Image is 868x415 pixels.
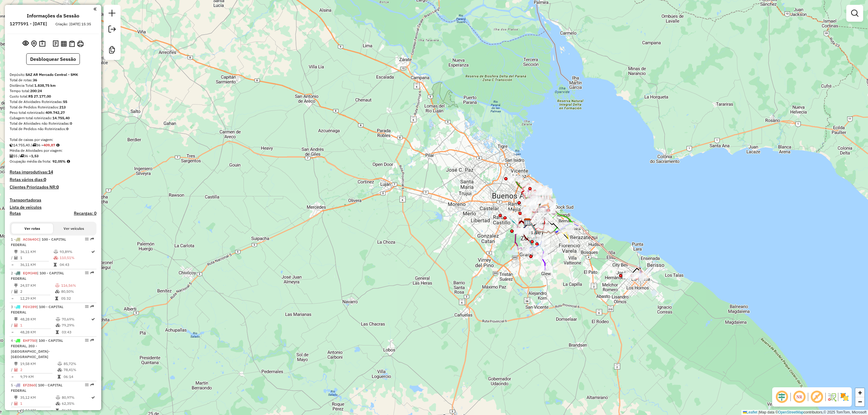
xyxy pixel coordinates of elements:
i: Distância Total [14,284,18,287]
strong: 0 [44,177,46,182]
i: Total de rotas [20,154,24,158]
div: Total de Atividades Roteirizadas: [10,99,96,105]
div: Map data © contributors,© 2025 TomTom, Microsoft [741,410,868,415]
td: 06:33 [61,407,91,413]
span: Ocultar NR [792,390,807,404]
span: 3 - [11,304,63,314]
td: 48,28 KM [20,329,55,335]
td: / [11,367,14,373]
i: Rota otimizada [91,250,95,254]
td: / [11,401,14,407]
div: Total de Atividades não Roteirizadas: [10,121,96,126]
span: | [758,410,759,414]
i: Tempo total em rota [58,375,61,379]
i: Total de Atividades [14,290,18,293]
i: Rota otimizada [91,317,95,321]
td: 78,41% [63,367,94,373]
a: Rotas [10,211,21,216]
img: Exibir/Ocultar setores [840,392,849,402]
a: Criar modelo [106,44,118,58]
em: Média calculada utilizando a maior ocupação (%Peso ou %Cubagem) de cada rota da sessão. Rotas cro... [67,160,70,163]
button: Logs desbloquear sessão [52,39,60,48]
strong: 409,87 [43,143,55,147]
i: Tempo total em rota [55,297,58,300]
i: Total de Atividades [14,402,18,405]
i: Cubagem total roteirizado [10,143,13,147]
i: % de utilização do peso [56,396,60,399]
i: Distância Total [14,362,18,366]
strong: 55 [63,99,67,104]
em: Rota exportada [90,305,94,308]
td: / [11,289,14,295]
td: 116,56% [61,282,94,289]
a: Zoom in [855,388,864,397]
td: 04:43 [59,262,91,268]
td: 80,97% [61,395,91,401]
strong: SAZ AR Mercado Central - SMK [26,72,78,77]
td: / [11,322,14,328]
div: Cubagem total roteirizado: [10,115,96,121]
i: % de utilização da cubagem [55,290,60,293]
span: 4 - [11,338,63,359]
em: Rota exportada [90,383,94,387]
span: Ocupação média da frota: [10,159,51,164]
strong: 0 [70,121,72,126]
span: FGV289 [23,304,36,309]
span: EFZ860 [23,383,36,387]
td: 1 [20,401,55,407]
td: 62,35% [61,401,91,407]
em: Rota exportada [90,237,94,241]
span: EHF750 [23,338,36,343]
td: 93,89% [59,249,91,255]
h4: Informações da Sessão [27,13,79,19]
div: Criação: [DATE] 15:35 [53,21,93,27]
button: Ver rotas [11,223,53,234]
td: 36,11 KM [20,249,53,255]
h6: 1277591 - [DATE] [10,21,47,27]
strong: 36 [33,78,37,82]
i: Tempo total em rota [56,330,59,334]
i: Distância Total [14,317,18,321]
h4: Rotas improdutivas: [10,170,96,175]
i: Tempo total em rota [54,263,57,267]
i: Distância Total [14,396,18,399]
a: Clique aqui para minimizar o painel [93,5,96,12]
td: 35,12 KM [20,407,55,413]
div: Custo total: [10,94,96,99]
i: % de utilização do peso [58,362,62,366]
a: OpenStreetMap [778,410,804,414]
td: 35,12 KM [20,395,55,401]
h4: Clientes Priorizados NR: [10,185,96,190]
button: Imprimir Rotas [76,39,85,48]
img: Fluxo de ruas [827,392,837,402]
td: = [11,295,14,301]
span: | 100 - CAPITAL FEDERAL [11,237,66,247]
span: | 100 - CAPITAL FEDERAL [11,383,62,393]
div: 14.755,40 / 36 = [10,142,96,148]
td: = [11,262,14,268]
div: Total de caixas por viagem: [10,137,96,142]
div: Total de Pedidos Roteirizados: [10,105,96,110]
i: Total de Atividades [14,323,18,327]
td: 12,29 KM [20,295,55,301]
button: Visualizar Romaneio [68,39,76,48]
strong: 14.755,40 [52,116,70,120]
em: Opções [85,237,89,241]
td: 2 [20,289,55,295]
td: / [11,255,14,261]
span: − [858,398,862,405]
i: Total de rotas [32,143,36,147]
span: | 100 - CAPITAL FEDERAL [11,271,64,281]
span: + [858,389,862,396]
button: Painel de Sugestão [38,39,47,48]
a: Nova sessão e pesquisa [106,7,118,21]
td: 48,28 KM [20,316,55,322]
span: Exibir rótulo [810,390,824,404]
td: 1 [20,255,53,261]
span: AC064OC [23,237,39,242]
td: 80,50% [61,289,94,295]
h4: Recargas: 0 [74,211,96,216]
strong: 1.838,75 km [34,83,56,88]
span: Ocultar deslocamento [775,390,789,404]
td: 03:43 [61,329,91,335]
